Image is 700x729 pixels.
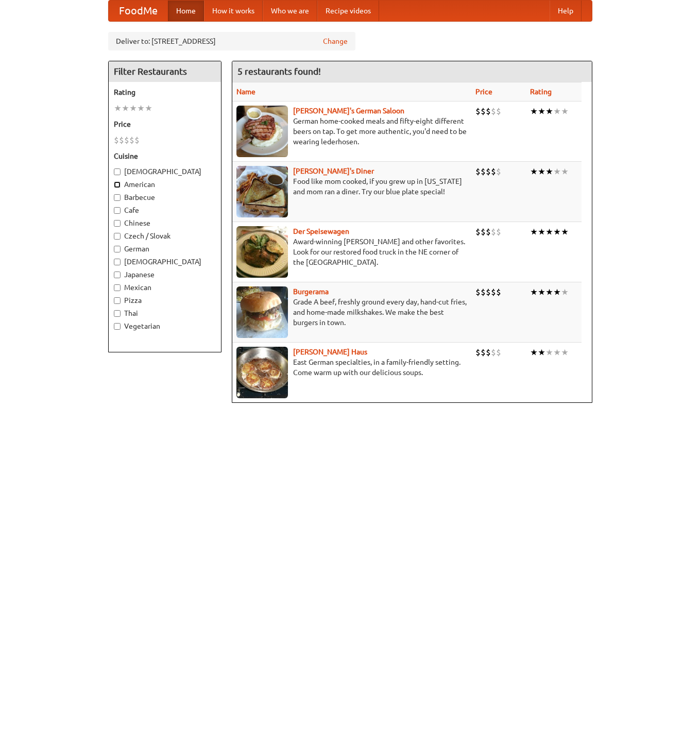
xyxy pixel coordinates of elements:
[545,226,553,238] li: ★
[481,347,486,358] li: $
[486,286,491,298] li: $
[236,357,467,378] p: East German specialties, in a family-friendly setting. Come warm up with our delicious soups.
[137,103,145,114] li: ★
[475,286,481,298] li: $
[486,166,491,177] li: $
[114,308,216,318] label: Thai
[129,103,137,114] li: ★
[538,286,545,298] li: ★
[538,226,545,238] li: ★
[114,282,216,293] label: Mexican
[481,106,486,117] li: $
[561,347,569,358] li: ★
[114,231,216,241] label: Czech / Slovak
[486,226,491,238] li: $
[263,1,317,21] a: Who we are
[553,226,561,238] li: ★
[168,1,204,21] a: Home
[553,286,561,298] li: ★
[114,295,216,306] label: Pizza
[491,166,496,177] li: $
[293,348,367,356] a: [PERSON_NAME] Haus
[530,166,538,177] li: ★
[491,226,496,238] li: $
[236,166,288,217] img: sallys.jpg
[530,88,552,96] a: Rating
[530,226,538,238] li: ★
[114,166,216,177] label: [DEMOGRAPHIC_DATA]
[114,244,216,254] label: German
[114,269,216,280] label: Japanese
[122,103,129,114] li: ★
[114,119,216,129] h5: Price
[114,323,121,330] input: Vegetarian
[481,226,486,238] li: $
[114,194,121,201] input: Barbecue
[237,66,321,76] ng-pluralize: 5 restaurants found!
[561,166,569,177] li: ★
[114,181,121,188] input: American
[114,272,121,278] input: Japanese
[545,106,553,117] li: ★
[114,151,216,161] h5: Cuisine
[496,106,501,117] li: $
[496,226,501,238] li: $
[124,134,129,146] li: $
[293,287,329,296] a: Burgerama
[553,106,561,117] li: ★
[114,218,216,228] label: Chinese
[145,103,152,114] li: ★
[236,347,288,398] img: kohlhaus.jpg
[109,61,221,82] h4: Filter Restaurants
[114,134,119,146] li: $
[486,106,491,117] li: $
[114,192,216,202] label: Barbecue
[114,103,122,114] li: ★
[481,166,486,177] li: $
[114,321,216,331] label: Vegetarian
[545,286,553,298] li: ★
[491,286,496,298] li: $
[114,259,121,265] input: [DEMOGRAPHIC_DATA]
[561,286,569,298] li: ★
[236,116,467,147] p: German home-cooked meals and fifty-eight different beers on tap. To get more authentic, you'd nee...
[114,257,216,267] label: [DEMOGRAPHIC_DATA]
[538,347,545,358] li: ★
[486,347,491,358] li: $
[475,226,481,238] li: $
[293,107,404,115] a: [PERSON_NAME]'s German Saloon
[119,134,124,146] li: $
[545,347,553,358] li: ★
[134,134,140,146] li: $
[129,134,134,146] li: $
[114,310,121,317] input: Thai
[114,246,121,252] input: German
[108,32,355,50] div: Deliver to: [STREET_ADDRESS]
[491,106,496,117] li: $
[236,236,467,267] p: Award-winning [PERSON_NAME] and other favorites. Look for our restored food truck in the NE corne...
[561,106,569,117] li: ★
[114,207,121,214] input: Cafe
[236,297,467,328] p: Grade A beef, freshly ground every day, hand-cut fries, and home-made milkshakes. We make the bes...
[293,167,374,175] a: [PERSON_NAME]'s Diner
[236,88,255,96] a: Name
[481,286,486,298] li: $
[293,227,349,235] a: Der Speisewagen
[109,1,168,21] a: FoodMe
[114,233,121,240] input: Czech / Slovak
[538,106,545,117] li: ★
[530,106,538,117] li: ★
[114,284,121,291] input: Mexican
[114,220,121,227] input: Chinese
[553,347,561,358] li: ★
[545,166,553,177] li: ★
[530,347,538,358] li: ★
[550,1,582,21] a: Help
[114,179,216,190] label: American
[530,286,538,298] li: ★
